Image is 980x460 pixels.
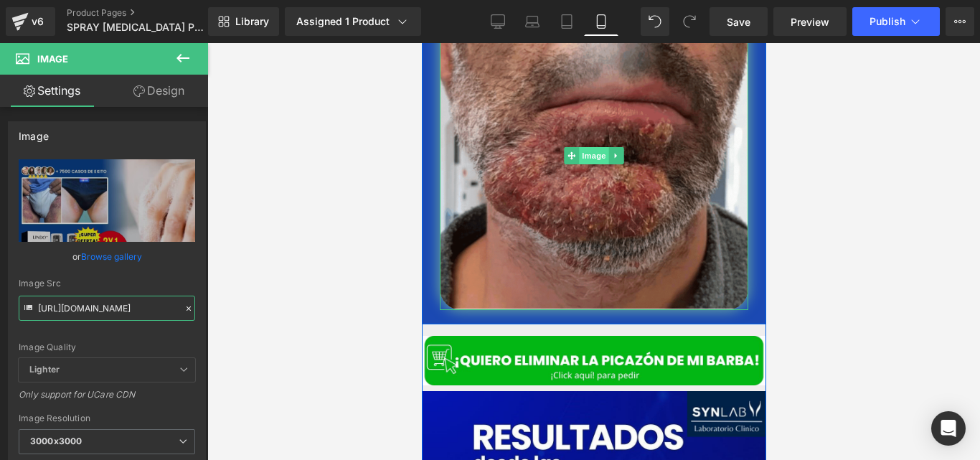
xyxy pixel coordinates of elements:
[235,15,269,28] span: Library
[208,7,279,36] a: New Library
[852,7,940,36] button: Publish
[773,7,847,36] a: Preview
[727,14,750,29] span: Save
[515,7,550,36] a: Laptop
[37,53,68,65] span: Image
[584,7,618,36] a: Mobile
[157,104,187,121] span: Image
[30,436,82,446] b: 3000x3000
[187,104,202,121] a: Expand / Collapse
[81,244,142,269] a: Browse gallery
[19,413,195,423] div: Image Resolution
[791,14,829,29] span: Preview
[870,16,905,27] span: Publish
[107,75,211,107] a: Design
[67,7,232,19] a: Product Pages
[19,278,195,288] div: Image Src
[550,7,584,36] a: Tablet
[946,7,974,36] button: More
[19,389,195,410] div: Only support for UCare CDN
[481,7,515,36] a: Desktop
[641,7,669,36] button: Undo
[6,7,55,36] a: v6
[931,411,966,446] div: Open Intercom Messenger
[675,7,704,36] button: Redo
[19,342,195,352] div: Image Quality
[29,364,60,375] b: Lighter
[67,22,204,33] span: SPRAY [MEDICAL_DATA] PIERNA-ENTRE
[296,14,410,29] div: Assigned 1 Product
[19,296,195,321] input: Link
[19,122,49,142] div: Image
[29,12,47,31] div: v6
[19,249,195,264] div: or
